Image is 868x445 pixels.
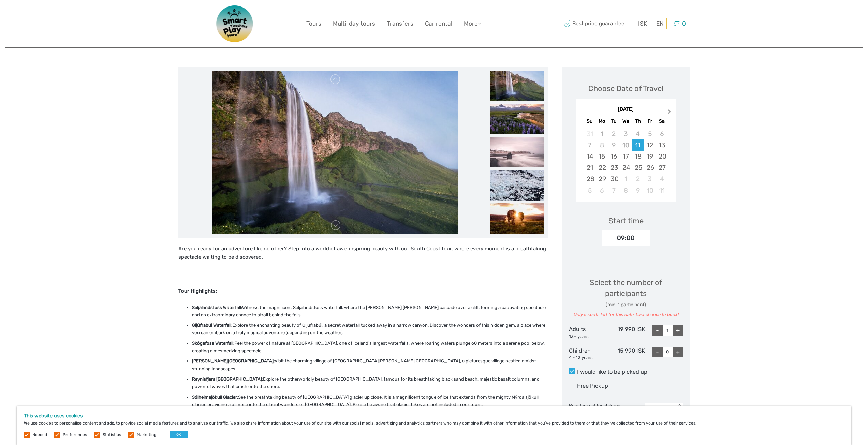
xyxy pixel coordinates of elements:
a: Car rental [425,19,452,29]
div: 13+ years [569,333,607,340]
strong: Sólheimajökull Glacier: [192,395,238,400]
div: Choose Saturday, September 20th, 2025 [656,151,668,162]
div: Sa [656,117,668,126]
div: Choose Sunday, October 5th, 2025 [584,185,596,196]
strong: [PERSON_NAME][GEOGRAPHIC_DATA]: [192,358,275,364]
h5: This website uses cookies [24,413,844,419]
div: Choose Friday, October 3rd, 2025 [644,173,656,184]
div: Not available Wednesday, September 3rd, 2025 [620,128,632,139]
li: Visit the charming village of [GEOGRAPHIC_DATA][PERSON_NAME][GEOGRAPHIC_DATA], a picturesque vill... [192,357,548,373]
div: Choose Thursday, September 18th, 2025 [632,151,644,162]
img: f7defd9efdcf4199b52fb2d62a96fab3_slider_thumbnail.jpeg [490,170,544,201]
img: f93f1cd3fd134290bc001a0dc2f5168b_slider_thumbnail.jpg [490,137,544,167]
div: Adults [569,325,607,340]
li: Explore the enchanting beauty of Gljúfrabúi, a secret waterfall tucked away in a narrow canyon. D... [192,322,548,337]
div: + [673,347,683,357]
img: 1a6930b93b274f2993f26025ab775724_slider_thumbnail.jpg [490,203,544,234]
div: Choose Saturday, September 13th, 2025 [656,139,668,151]
a: Tours [306,19,321,29]
div: - [652,347,663,357]
div: Choose Date of Travel [588,83,663,94]
strong: Skógafoss Waterfall: [192,341,234,346]
div: (min. 1 participant) [569,301,683,308]
div: 4 - 12 years [569,355,607,361]
div: Not available Thursday, September 4th, 2025 [632,128,644,139]
span: Best price guarantee [562,18,633,29]
div: Choose Friday, September 12th, 2025 [644,139,656,151]
div: Choose Friday, October 10th, 2025 [644,185,656,196]
div: Not available Tuesday, September 2nd, 2025 [608,128,620,139]
a: Transfers [387,19,413,29]
div: Choose Wednesday, September 24th, 2025 [620,162,632,173]
div: 09:00 [602,230,650,246]
div: Choose Saturday, September 27th, 2025 [656,162,668,173]
div: Choose Monday, October 6th, 2025 [596,185,608,196]
div: 19 990 ISK [607,325,645,340]
div: Choose Thursday, September 11th, 2025 [632,139,644,151]
div: Not available Saturday, September 6th, 2025 [656,128,668,139]
div: Th [632,117,644,126]
strong: Seljalandsfoss Waterfall: [192,305,242,310]
div: Choose Saturday, October 11th, 2025 [656,185,668,196]
div: Only 5 spots left for this date. Last chance to book! [569,312,683,318]
label: Needed [32,432,47,438]
div: + [673,325,683,336]
img: de891097cdb748a9aae89d5299d2d846_slider_thumbnail.jpg [490,104,544,134]
li: Explore the otherworldly beauty of [GEOGRAPHIC_DATA], famous for its breathtaking black sand beac... [192,375,548,391]
label: Statistics [103,432,121,438]
div: Choose Friday, September 26th, 2025 [644,162,656,173]
div: Choose [648,405,673,412]
div: Choose Tuesday, October 7th, 2025 [608,185,620,196]
div: Choose Sunday, September 21st, 2025 [584,162,596,173]
li: Feel the power of nature at [GEOGRAPHIC_DATA], one of Iceland's largest waterfalls, where roaring... [192,340,548,355]
div: 15 990 ISK [607,347,645,361]
strong: Gljúfrabúi Waterfall: [192,323,232,328]
div: Choose Tuesday, September 30th, 2025 [608,173,620,184]
div: Not available Sunday, August 31st, 2025 [584,128,596,139]
img: 3577-08614e58-788b-417f-8607-12aa916466bf_logo_big.png [208,5,262,42]
a: Multi-day tours [333,19,375,29]
div: EN [653,18,667,29]
label: Marketing [137,432,156,438]
div: Select the number of participants [569,277,683,318]
div: [DATE] [576,106,676,113]
div: Choose Wednesday, September 17th, 2025 [620,151,632,162]
label: Preferences [63,432,87,438]
button: Open LiveChat chat widget [78,11,87,19]
div: Choose Tuesday, September 16th, 2025 [608,151,620,162]
button: Next Month [665,108,676,119]
div: Choose Tuesday, September 23rd, 2025 [608,162,620,173]
li: Witness the magnificent Seljalandsfoss waterfall, where the [PERSON_NAME] [PERSON_NAME] cascade o... [192,304,548,319]
div: Start time [608,216,644,226]
div: We use cookies to personalise content and ads, to provide social media features and to analyse ou... [17,406,851,445]
div: Su [584,117,596,126]
div: - [652,325,663,336]
div: Choose Wednesday, October 8th, 2025 [620,185,632,196]
img: 10660bf89d994fad8e904eaf3590b3e4_slider_thumbnail.jpg [490,71,544,101]
div: Choose Monday, September 29th, 2025 [596,173,608,184]
div: Mo [596,117,608,126]
div: Not available Monday, September 8th, 2025 [596,139,608,151]
span: 0 [681,20,687,27]
button: OK [170,431,188,438]
span: Free Pickup [577,383,608,389]
div: Choose Thursday, September 25th, 2025 [632,162,644,173]
div: Choose Sunday, September 14th, 2025 [584,151,596,162]
div: Not available Sunday, September 7th, 2025 [584,139,596,151]
div: < > [676,404,682,412]
div: Children [569,347,607,361]
div: Tu [608,117,620,126]
strong: Reynisfjara [GEOGRAPHIC_DATA]: [192,376,263,382]
p: Are you ready for an adventure like no other? Step into a world of awe-inspiring beauty with our ... [178,244,548,262]
strong: Tour Highlights: [178,288,217,294]
div: Choose Thursday, October 9th, 2025 [632,185,644,196]
div: Choose Saturday, October 4th, 2025 [656,173,668,184]
p: We're away right now. Please check back later! [10,12,77,17]
div: Choose Thursday, October 2nd, 2025 [632,173,644,184]
div: Choose Wednesday, October 1st, 2025 [620,173,632,184]
div: Choose Monday, September 15th, 2025 [596,151,608,162]
span: ISK [638,20,647,27]
div: Not available Monday, September 1st, 2025 [596,128,608,139]
div: We [620,117,632,126]
img: 10660bf89d994fad8e904eaf3590b3e4_main_slider.jpg [212,71,458,234]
